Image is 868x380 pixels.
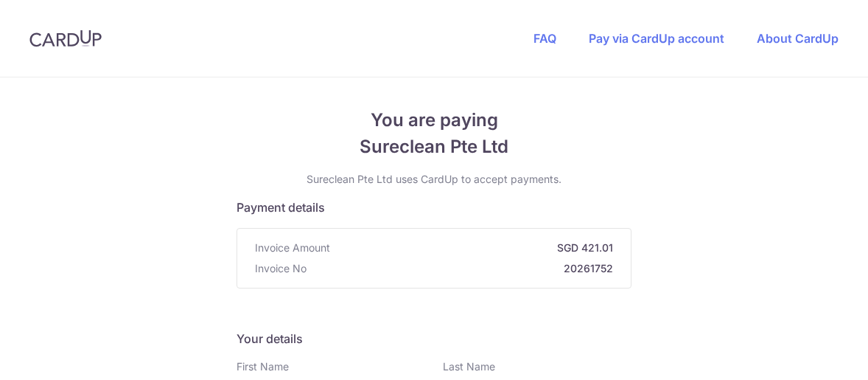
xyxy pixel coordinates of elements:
[443,359,495,374] label: Last Name
[336,241,613,255] strong: SGD 421.01
[255,241,330,255] span: Invoice Amount
[312,261,613,276] strong: 20261752
[757,31,839,46] a: About CardUp
[237,330,631,348] h5: Your details
[255,261,307,276] span: Invoice No
[237,359,289,374] label: First Name
[29,30,102,47] img: CardUp
[237,172,631,187] p: Sureclean Pte Ltd uses CardUp to accept payments.
[533,31,556,46] a: FAQ
[237,134,631,160] span: Sureclean Pte Ltd
[237,107,631,134] span: You are paying
[589,31,724,46] a: Pay via CardUp account
[237,198,631,216] h5: Payment details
